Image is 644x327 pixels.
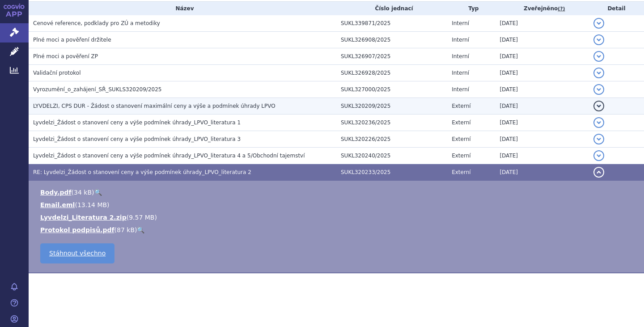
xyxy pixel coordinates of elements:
[40,243,114,263] a: Stáhnout všechno
[495,81,589,98] td: [DATE]
[29,2,336,15] th: Název
[452,169,470,175] span: Externí
[495,131,589,148] td: [DATE]
[452,119,470,126] span: Externí
[593,101,604,111] button: detail
[33,153,305,159] span: Lyvdelzi_Žádost o stanovení ceny a výše podmínek úhrady_LPVO_literatura 4 a 5/Obchodní tajemství
[33,103,275,109] span: LYVDELZI, CPS DUR - Žádost o stanovení maximální ceny a výše a podmínek úhrady LPVO
[452,53,469,59] span: Interní
[495,15,589,32] td: [DATE]
[336,32,447,48] td: SUKL326908/2025
[40,225,635,234] li: ( )
[336,164,447,181] td: SUKL320233/2025
[452,86,469,93] span: Interní
[33,37,111,43] span: Plné moci a pověření držitele
[495,2,589,15] th: Zveřejněno
[452,37,469,43] span: Interní
[40,201,75,208] a: Email.eml
[33,20,160,26] span: Cenové reference, podklady pro ZÚ a metodiky
[336,2,447,15] th: Číslo jednací
[40,200,635,209] li: ( )
[94,189,102,196] a: 🔍
[40,189,72,196] a: Body.pdf
[336,131,447,148] td: SUKL320226/2025
[336,48,447,65] td: SUKL326907/2025
[593,84,604,95] button: detail
[40,188,635,197] li: ( )
[593,167,604,178] button: detail
[452,20,469,26] span: Interní
[77,201,107,208] span: 13.14 MB
[452,153,470,159] span: Externí
[447,2,495,15] th: Typ
[117,226,135,234] span: 87 kB
[452,103,470,109] span: Externí
[137,226,144,234] a: 🔍
[336,81,447,98] td: SUKL327000/2025
[33,53,98,59] span: Plné moci a pověření ZP
[336,65,447,81] td: SUKL326928/2025
[589,2,644,15] th: Detail
[33,70,81,76] span: Validační protokol
[495,164,589,181] td: [DATE]
[33,169,251,175] span: RE: Lyvdelzi_Žádost o stanovení ceny a výše podmínek úhrady_LPVO_literatura 2
[40,226,114,234] a: Protokol podpisů.pdf
[593,150,604,161] button: detail
[452,136,470,142] span: Externí
[336,115,447,131] td: SUKL320236/2025
[495,115,589,131] td: [DATE]
[40,213,635,222] li: ( )
[336,98,447,115] td: SUKL320209/2025
[33,136,241,142] span: Lyvdelzi_Žádost o stanovení ceny a výše podmínek úhrady_LPVO_literatura 3
[33,119,241,126] span: Lyvdelzi_Žádost o stanovení ceny a výše podmínek úhrady_LPVO_literatura 1
[74,189,92,196] span: 34 kB
[593,51,604,62] button: detail
[452,70,469,76] span: Interní
[558,6,565,12] abbr: (?)
[495,98,589,115] td: [DATE]
[336,148,447,164] td: SUKL320240/2025
[593,117,604,128] button: detail
[593,134,604,144] button: detail
[336,15,447,32] td: SUKL339871/2025
[40,214,127,221] a: Lyvdelzi_Literatura 2.zip
[495,48,589,65] td: [DATE]
[129,214,154,221] span: 9.57 MB
[495,32,589,48] td: [DATE]
[495,148,589,164] td: [DATE]
[593,34,604,45] button: detail
[593,68,604,78] button: detail
[33,86,161,93] span: Vyrozumění_o_zahájení_SŘ_SUKLS320209/2025
[593,18,604,29] button: detail
[495,65,589,81] td: [DATE]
